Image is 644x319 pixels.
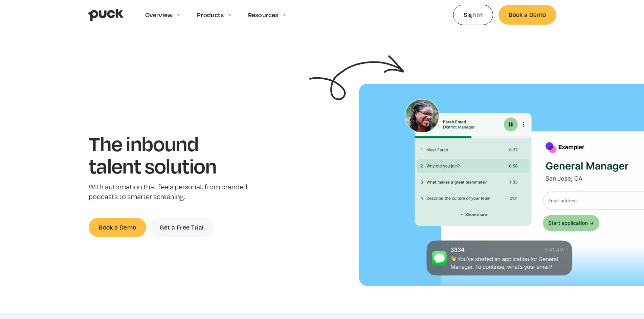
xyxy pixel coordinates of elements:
a: Get a Free Trial [150,218,214,237]
div: Resources [248,11,279,19]
div: Overview [145,11,173,19]
a: Book a Demo [89,218,146,237]
h1: The inbound talent solution [89,132,249,177]
p: With automation that feels personal, from branded podcasts to smarter screening. [89,182,249,202]
div: Products [197,11,224,19]
a: Sign In [453,5,493,25]
a: Book a Demo [498,5,556,24]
